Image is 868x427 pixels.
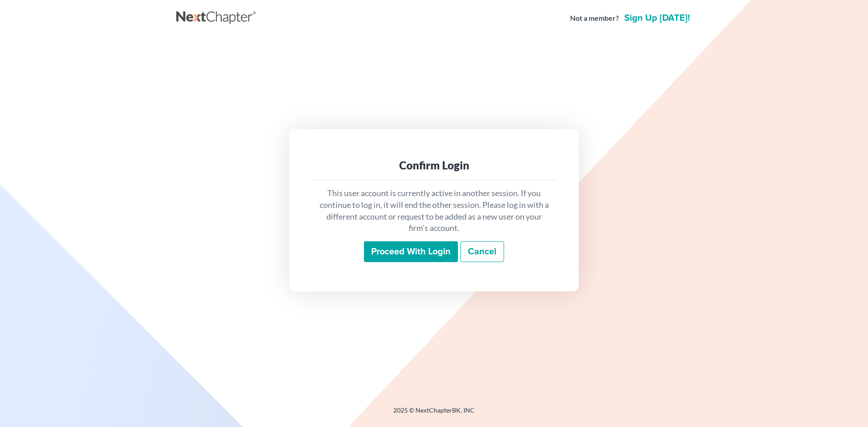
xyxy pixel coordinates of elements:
strong: Not a member? [570,13,619,23]
p: This user account is currently active in another session. If you continue to log in, it will end ... [318,188,550,234]
input: Proceed with login [364,241,458,262]
a: Sign up [DATE]! [623,14,692,23]
a: Cancel [460,241,504,262]
div: 2025 © NextChapterBK, INC [176,406,692,422]
div: Confirm Login [318,158,550,173]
